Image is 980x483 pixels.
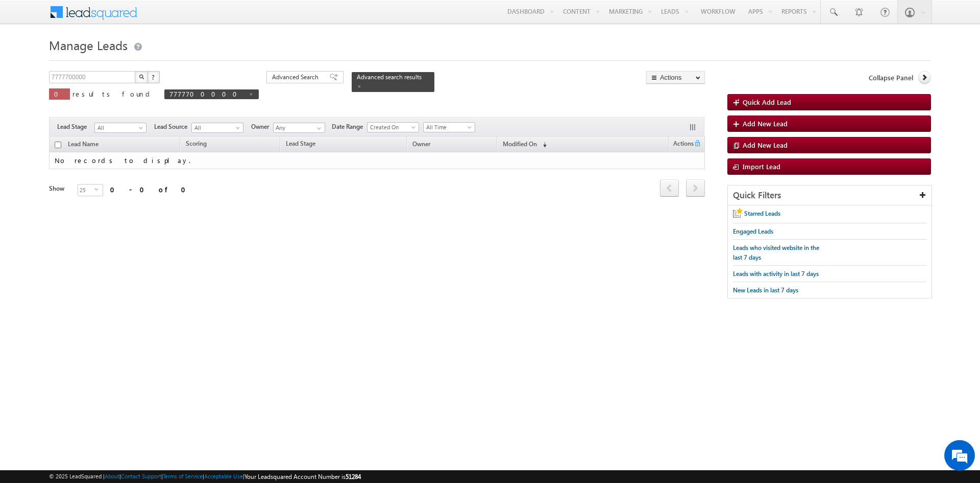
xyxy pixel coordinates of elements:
[869,73,913,82] span: Collapse Panel
[192,123,240,132] span: All
[163,473,203,479] a: Terms of Service
[733,244,819,261] span: Leads who visited website in the last 7 days
[743,119,788,128] span: Add New Lead
[423,122,475,132] a: All Time
[204,473,243,479] a: Acceptable Use
[286,140,315,147] span: Lead Stage
[743,162,780,171] span: Import Lead
[72,89,154,98] span: results found
[94,123,146,133] a: All
[743,98,791,106] span: Quick Add Lead
[54,89,65,98] span: 0
[139,74,144,79] img: Search
[733,286,798,294] span: New Leads in last 7 days
[49,37,128,53] span: Manage Leads
[538,141,547,149] span: (sorted descending)
[367,122,419,132] a: Created On
[686,180,705,197] a: next
[498,138,552,151] a: Modified On (sorted descending)
[57,122,94,131] span: Lead Stage
[186,140,207,147] span: Scoring
[49,152,705,169] td: No records to display.
[660,180,679,197] a: prev
[121,473,161,479] a: Contact Support
[49,184,69,193] div: Show
[743,141,788,149] span: Add New Lead
[105,473,119,479] a: About
[332,122,367,131] span: Date Range
[669,138,694,151] span: Actions
[49,472,361,481] span: © 2025 LeadSquared | | | | |
[503,140,537,148] span: Modified On
[272,73,322,82] span: Advanced Search
[63,139,104,152] a: Lead Name
[191,123,243,133] a: All
[251,122,273,131] span: Owner
[733,227,773,235] span: Engaged Leads
[55,142,61,148] input: Check all records
[273,123,325,133] input: Type to Search
[148,71,160,83] button: ?
[686,179,705,197] span: next
[244,473,361,480] span: Your Leadsquared Account Number is
[94,187,103,192] span: select
[412,140,430,148] span: Owner
[154,122,191,131] span: Lead Source
[660,179,679,197] span: prev
[152,73,156,81] span: ?
[744,210,780,217] span: Starred Leads
[95,123,143,132] span: All
[346,473,361,480] span: 51284
[728,186,932,205] div: Quick Filters
[281,138,321,151] a: Lead Stage
[78,185,94,196] span: 25
[357,73,422,81] span: Advanced search results
[181,138,212,151] a: Scoring
[169,89,243,98] span: 7777700000
[424,123,472,132] span: All Time
[733,270,819,278] span: Leads with activity in last 7 days
[367,123,416,132] span: Created On
[311,123,324,133] a: Show All Items
[110,183,192,195] div: 0 - 0 of 0
[646,71,705,84] button: Actions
